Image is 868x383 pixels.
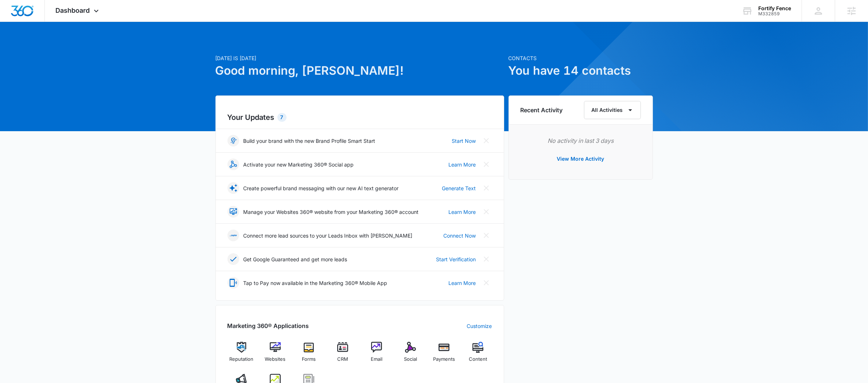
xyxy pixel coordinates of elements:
span: Content [469,356,487,363]
a: CRM [329,342,357,368]
a: Generate Text [442,184,476,192]
a: Forms [295,342,323,368]
span: Social [404,356,417,363]
p: Create powerful brand messaging with our new AI text generator [244,184,399,192]
h1: You have 14 contacts [509,62,653,79]
button: All Activities [584,101,641,119]
h2: Your Updates [227,112,492,123]
a: Start Now [452,137,476,145]
a: Email [363,342,391,368]
a: Learn More [449,208,476,216]
a: Learn More [449,279,476,287]
button: Close [480,135,492,146]
a: Connect Now [444,232,476,239]
button: Close [480,277,492,289]
span: Email [371,356,382,363]
span: CRM [337,356,348,363]
button: Close [480,159,492,170]
a: Reputation [227,342,256,368]
a: Payments [430,342,458,368]
span: Dashboard [56,7,90,14]
div: account name [758,5,791,11]
button: Close [480,253,492,265]
p: No activity in last 3 days [521,136,641,145]
h2: Marketing 360® Applications [227,321,309,330]
h6: Recent Activity [521,106,563,114]
button: Close [480,230,492,241]
h1: Good morning, [PERSON_NAME]! [215,62,504,79]
p: Connect more lead sources to your Leads Inbox with [PERSON_NAME] [244,232,413,239]
button: Close [480,182,492,194]
a: Social [396,342,424,368]
p: Get Google Guaranteed and get more leads [244,255,347,263]
a: Customize [467,322,492,330]
div: account id [758,11,791,16]
button: View More Activity [550,150,612,168]
p: Build your brand with the new Brand Profile Smart Start [244,137,375,145]
span: Forms [302,356,316,363]
a: Start Verification [436,255,476,263]
p: Contacts [509,54,653,62]
span: Payments [433,356,455,363]
span: Reputation [229,356,253,363]
span: Websites [265,356,285,363]
a: Content [464,342,492,368]
p: Manage your Websites 360® website from your Marketing 360® account [244,208,419,216]
div: 7 [277,113,287,122]
button: Close [480,206,492,218]
a: Websites [261,342,289,368]
a: Learn More [449,161,476,168]
p: [DATE] is [DATE] [215,54,504,62]
p: Activate your new Marketing 360® Social app [244,161,354,168]
p: Tap to Pay now available in the Marketing 360® Mobile App [244,279,388,287]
